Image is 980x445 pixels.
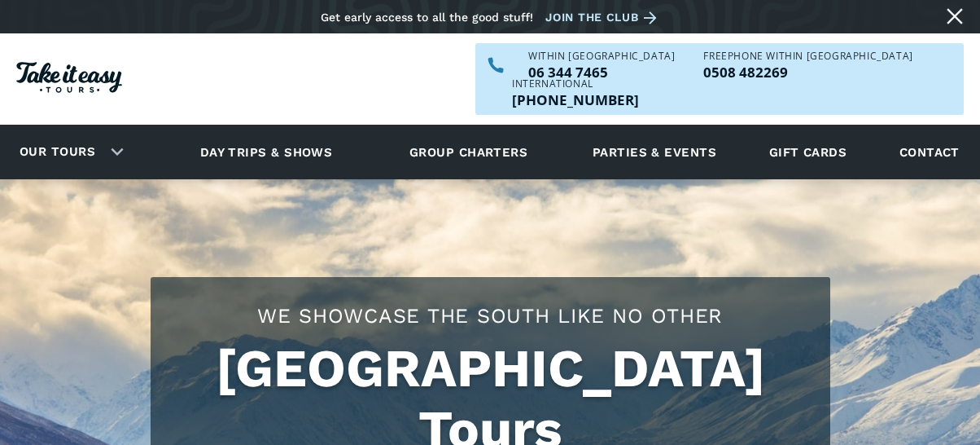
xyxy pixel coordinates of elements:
div: International [512,79,639,89]
a: Group charters [389,130,548,174]
p: [PHONE_NUMBER] [512,93,639,107]
div: WITHIN [GEOGRAPHIC_DATA] [528,51,675,61]
div: Freephone WITHIN [GEOGRAPHIC_DATA] [703,51,912,61]
a: Our tours [7,133,107,171]
h2: We showcase the south like no other [167,302,814,330]
p: 0508 482269 [703,65,912,79]
a: Homepage [16,54,122,105]
a: Join the club [545,7,663,28]
a: Parties & events [584,130,724,174]
a: Day trips & shows [180,130,353,174]
a: Call us outside of NZ on +6463447465 [512,93,639,107]
a: Call us within NZ on 063447465 [528,65,675,79]
p: 06 344 7465 [528,65,675,79]
a: Contact [891,130,968,174]
a: Close message [942,3,968,29]
div: Get early access to all the good stuff! [321,11,533,24]
a: Call us freephone within NZ on 0508482269 [703,65,912,79]
img: Take it easy Tours logo [16,62,122,93]
a: Gift cards [761,130,855,174]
